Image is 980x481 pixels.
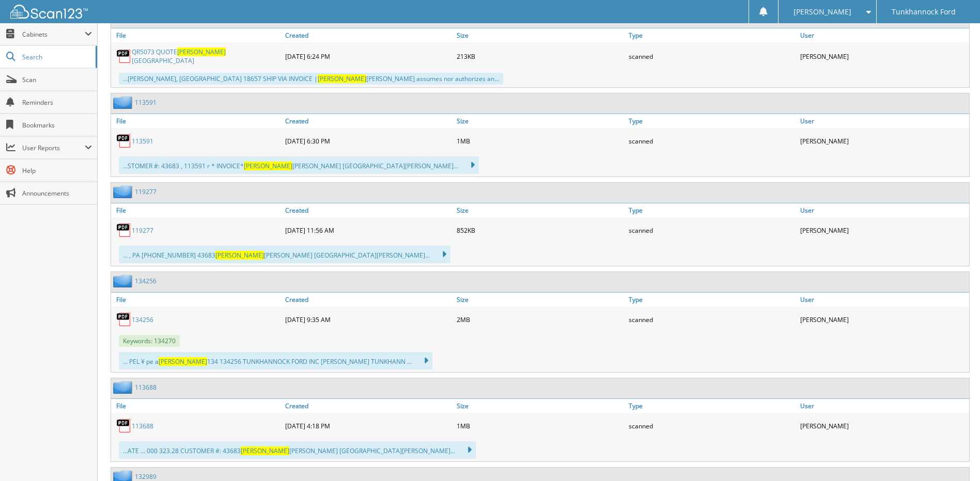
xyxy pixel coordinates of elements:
[119,352,432,370] div: ... PEL ¥ pe a 134 134256 TUNKHANNOCK FORD INC [PERSON_NAME] TUNKHANN ...
[119,246,450,263] div: ... , PA [PHONE_NUMBER] 43683 [PERSON_NAME] [GEOGRAPHIC_DATA][PERSON_NAME]...
[626,293,798,307] a: Type
[798,399,969,413] a: User
[113,185,135,198] img: folder2.png
[132,422,153,430] a: 113688
[283,415,454,436] div: [DATE] 4:18 PM
[132,47,280,65] a: QR5073 QUOTE[PERSON_NAME][GEOGRAPHIC_DATA]
[626,399,798,413] a: Type
[116,312,132,327] img: PDF.png
[116,49,132,64] img: PDF.png
[22,143,85,152] span: User Reports
[111,114,283,128] a: File
[119,441,476,459] div: ...ATE ... 000 323.28 CUSTOMER #: 43683 [PERSON_NAME] [GEOGRAPHIC_DATA][PERSON_NAME]...
[244,162,292,170] span: [PERSON_NAME]
[798,309,969,330] div: [PERSON_NAME]
[283,114,454,128] a: Created
[798,203,969,217] a: User
[113,96,135,109] img: folder2.png
[283,220,454,241] div: [DATE] 11:56 AM
[215,251,264,260] span: [PERSON_NAME]
[626,114,798,128] a: Type
[132,137,153,146] a: 113591
[241,446,289,455] span: [PERSON_NAME]
[22,98,92,107] span: Reminders
[626,131,798,151] div: scanned
[283,293,454,307] a: Created
[132,315,153,324] a: 134256
[113,381,135,394] img: folder2.png
[318,74,366,83] span: [PERSON_NAME]
[119,73,503,85] div: ...[PERSON_NAME], [GEOGRAPHIC_DATA] 18657 SHIP VIA INVOICE | [PERSON_NAME] assumes nor authorizes...
[111,293,283,307] a: File
[798,415,969,436] div: [PERSON_NAME]
[135,187,157,196] a: 119277
[22,121,92,130] span: Bookmarks
[116,222,132,238] img: PDF.png
[454,293,626,307] a: Size
[454,28,626,42] a: Size
[22,53,90,61] span: Search
[454,114,626,128] a: Size
[135,383,157,392] a: 113688
[626,415,798,436] div: scanned
[283,28,454,42] a: Created
[283,309,454,330] div: [DATE] 9:35 AM
[10,5,88,19] img: scan123-logo-white.svg
[22,30,85,39] span: Cabinets
[928,431,980,481] iframe: Chat Widget
[454,131,626,151] div: 1MB
[454,45,626,68] div: 213KB
[116,418,132,434] img: PDF.png
[111,399,283,413] a: File
[135,472,157,481] a: 132989
[454,203,626,217] a: Size
[113,275,135,287] img: folder2.png
[119,335,180,347] span: Keywords: 134270
[283,399,454,413] a: Created
[111,28,283,42] a: File
[22,75,92,84] span: Scan
[116,133,132,149] img: PDF.png
[798,28,969,42] a: User
[454,309,626,330] div: 2MB
[798,220,969,241] div: [PERSON_NAME]
[454,220,626,241] div: 852KB
[626,220,798,241] div: scanned
[798,131,969,151] div: [PERSON_NAME]
[22,189,92,198] span: Announcements
[283,203,454,217] a: Created
[119,156,479,174] div: ...STOMER #: 43683 , 113591 r * INVOICE* [PERSON_NAME] [GEOGRAPHIC_DATA][PERSON_NAME]...
[111,203,283,217] a: File
[283,45,454,68] div: [DATE] 6:24 PM
[798,45,969,68] div: [PERSON_NAME]
[626,309,798,330] div: scanned
[132,226,153,235] a: 119277
[283,131,454,151] div: [DATE] 6:30 PM
[626,203,798,217] a: Type
[177,47,226,56] span: [PERSON_NAME]
[135,98,157,107] a: 113591
[798,293,969,307] a: User
[892,9,956,15] span: Tunkhannock Ford
[454,399,626,413] a: Size
[454,415,626,436] div: 1MB
[135,277,157,285] a: 134256
[626,45,798,68] div: scanned
[626,28,798,42] a: Type
[22,166,92,175] span: Help
[159,357,207,366] span: [PERSON_NAME]
[798,114,969,128] a: User
[794,9,851,15] span: [PERSON_NAME]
